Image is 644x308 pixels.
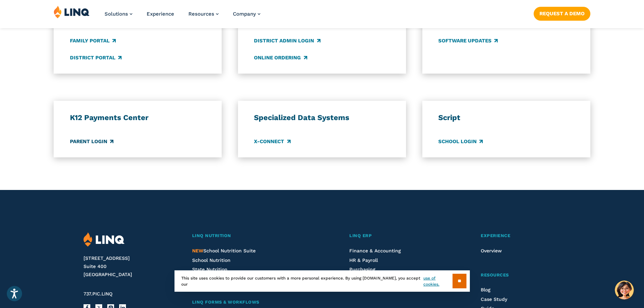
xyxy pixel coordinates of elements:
span: LINQ ERP [349,233,372,238]
span: Company [233,11,256,17]
span: Resources [481,272,509,277]
a: Experience [147,11,174,17]
a: LINQ Nutrition [192,232,314,239]
a: Family Portal [70,37,116,45]
a: HR & Payroll [349,257,378,263]
span: LINQ Nutrition [192,233,231,238]
div: This site uses cookies to provide our customers with a more personal experience. By using [DOMAIN... [174,270,470,292]
nav: Primary Navigation [105,5,260,28]
span: School Nutrition Suite [192,248,256,253]
span: Solutions [105,11,128,17]
a: Finance & Accounting [349,248,401,253]
h3: K12 Payments Center [70,113,206,122]
img: LINQ | K‑12 Software [84,232,125,247]
a: Overview [481,248,502,253]
a: Software Updates [438,37,498,45]
a: Company [233,11,260,17]
a: Resources [481,272,560,279]
img: LINQ | K‑12 Software [54,5,90,18]
span: Resources [188,11,214,17]
address: [STREET_ADDRESS] Suite 400 [GEOGRAPHIC_DATA] [84,254,176,278]
a: LINQ ERP [349,232,445,239]
a: Purchasing [349,267,375,272]
span: Experience [481,233,510,238]
a: Experience [481,232,560,239]
a: Online Ordering [254,54,307,61]
a: District Admin Login [254,37,320,45]
a: NEWSchool Nutrition Suite [192,248,256,253]
a: Resources [188,11,219,17]
h3: Script [438,113,574,122]
a: School Nutrition [192,257,231,263]
a: X-Connect [254,138,290,145]
a: State Nutrition [192,267,227,272]
a: Request a Demo [534,7,590,20]
span: LINQ Forms & Workflows [192,300,259,305]
button: Hello, have a question? Let’s chat. [615,281,634,300]
nav: Button Navigation [534,5,590,20]
a: District Portal [70,54,122,61]
a: School Login [438,138,483,145]
a: Parent Login [70,138,113,145]
h3: Specialized Data Systems [254,113,390,122]
a: use of cookies. [423,275,452,287]
a: Solutions [105,11,132,17]
span: NEW [192,248,203,253]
